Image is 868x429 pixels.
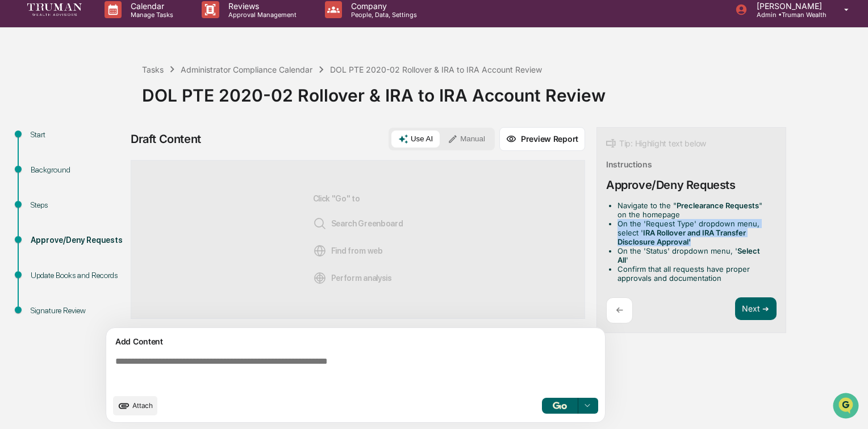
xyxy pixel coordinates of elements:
[113,192,137,201] span: Pylon
[11,24,207,42] p: How can we help?
[617,246,760,264] strong: Select All
[617,228,746,246] strong: IRA Rollover and IRA Transfer Disclosure Approval'
[735,297,777,321] button: Next ➔
[677,201,759,210] strong: Preclearance Requests
[78,138,145,159] a: 🗄️Attestations
[617,246,772,264] li: On the 'Status' dropdown menu, ' '
[82,144,91,153] div: 🗄️
[31,199,124,211] div: Steps
[219,1,302,11] p: Reviews
[132,401,153,410] span: Attach
[606,178,736,192] div: Approve/Deny Requests
[142,65,164,74] div: Tasks
[39,98,144,107] div: We're available if you need us!
[832,392,862,422] iframe: Open customer support
[122,1,179,11] p: Calendar
[23,165,72,176] span: Data Lookup
[94,143,141,154] span: Attestations
[219,11,302,19] p: Approval Management
[748,11,828,19] p: Admin • Truman Wealth
[617,201,772,219] li: Navigate to the " " on the homepage
[748,1,828,11] p: [PERSON_NAME]
[113,396,157,415] button: upload document
[181,65,312,74] div: Administrator Compliance Calendar
[617,219,772,246] li: On the 'Request Type' dropdown menu, select '
[499,127,585,151] button: Preview Report
[7,160,76,180] a: 🔎Data Lookup
[131,132,201,146] div: Draft Content
[122,11,179,19] p: Manage Tasks
[31,164,124,176] div: Background
[31,270,124,281] div: Update Books and Records
[23,143,73,154] span: Preclearance
[27,3,82,15] img: logo
[313,271,327,285] img: Analysis
[313,179,403,300] div: Click "Go" to
[7,138,78,159] a: 🖐️Preclearance
[313,217,327,230] img: Search
[31,305,124,317] div: Signature Review
[31,234,124,246] div: Approve/Deny Requests
[80,192,137,201] a: Powered byPylon
[11,144,20,153] div: 🖐️
[313,244,383,258] span: Find from web
[31,129,124,141] div: Start
[142,76,862,106] div: DOL PTE 2020-02 Rollover & IRA to IRA Account Review
[11,87,32,107] img: 1746055101610-c473b297-6a78-478c-a979-82029cc54cd1
[553,402,566,409] img: Go
[11,166,20,175] div: 🔎
[606,159,652,169] div: Instructions
[330,65,542,74] div: DOL PTE 2020-02 Rollover & IRA to IRA Account Review
[617,264,772,283] li: Confirm that all requests have proper approvals and documentation
[606,137,706,150] div: Tip: Highlight text below
[313,271,392,285] span: Perform analysis
[342,1,423,11] p: Company
[39,87,186,98] div: Start new chat
[441,131,492,148] button: Manual
[342,11,423,19] p: People, Data, Settings
[391,131,440,148] button: Use AI
[616,305,623,316] p: ←
[313,217,403,230] span: Search Greenboard
[542,398,578,414] button: Go
[113,335,598,348] div: Add Content
[193,90,207,104] button: Start new chat
[313,244,327,258] img: Web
